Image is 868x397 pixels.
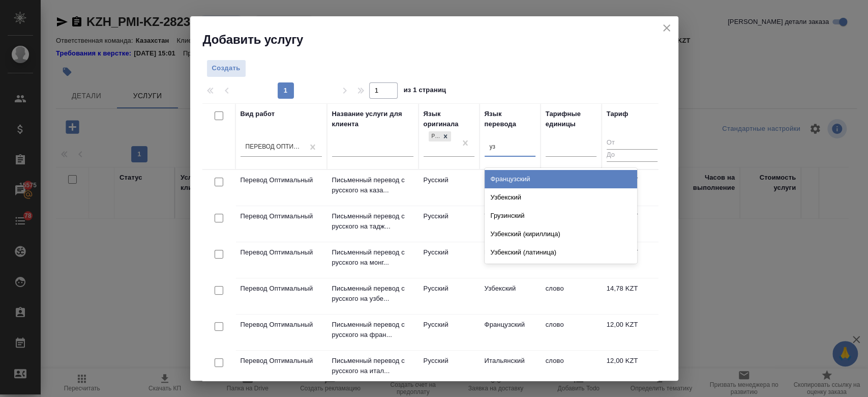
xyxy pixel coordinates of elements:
td: слово [541,278,602,314]
div: Перевод Оптимальный [246,143,305,151]
td: Таджикский [480,206,541,242]
div: Тариф [607,109,628,119]
td: Русский [418,170,480,206]
td: Русский [418,206,480,242]
td: Русский [418,278,480,314]
p: Письменный перевод с русского на тадж... [332,211,413,232]
td: Французский [480,315,541,350]
td: Русский [418,351,480,386]
p: Письменный перевод с русского на каза... [332,175,413,195]
p: Письменный перевод с русского на узбе... [332,283,413,304]
div: Название услуги для клиента [332,109,413,129]
div: Узбекский [485,188,637,207]
p: Перевод Оптимальный [241,320,322,330]
div: Французский [485,170,637,188]
p: Перевод Оптимальный [241,283,322,294]
td: слово [541,315,602,350]
td: Казахский [480,170,541,206]
h2: Добавить услугу [203,32,678,48]
div: Узбекский (кириллица) [485,225,637,243]
div: Русский [428,130,452,143]
td: 12,00 KZT [602,351,663,386]
p: Письменный перевод с русского на фран... [332,320,413,340]
td: 14,78 KZT [602,278,663,314]
p: Перевод Оптимальный [241,356,322,366]
td: слово [541,351,602,386]
span: из 1 страниц [404,84,446,99]
div: Тарифные единицы [546,109,596,129]
td: Узбекский [480,278,541,314]
div: Грузинский [485,207,637,225]
button: Создать [206,60,246,77]
div: Русский [429,131,440,142]
p: Перевод Оптимальный [241,247,322,258]
div: Узбекский (латиница) [485,243,637,262]
div: Вид работ [241,109,275,119]
td: Русский [418,315,480,350]
input: От [607,137,657,150]
p: Перевод Оптимальный [241,211,322,221]
div: Язык перевода [485,109,535,129]
span: Создать [212,63,241,74]
td: Монгольский [480,242,541,278]
div: Язык оригинала [424,109,474,129]
td: Итальянский [480,351,541,386]
p: Письменный перевод с русского на монг... [332,247,413,268]
td: 12,00 KZT [602,315,663,350]
button: close [659,20,674,36]
input: До [607,149,657,162]
td: Русский [418,242,480,278]
p: Перевод Оптимальный [241,175,322,185]
p: Письменный перевод с русского на итал... [332,356,413,376]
